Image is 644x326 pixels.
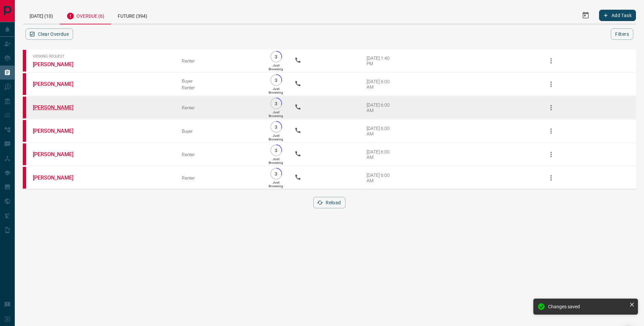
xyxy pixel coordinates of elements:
[25,28,73,40] button: Clear Overdue
[182,85,258,90] div: Renter
[548,304,627,309] div: Changes saved
[269,157,283,165] p: Just Browsing
[367,79,395,90] div: [DATE] 6:00 AM
[33,61,83,68] a: [PERSON_NAME]
[274,101,279,106] p: 3
[274,148,279,153] p: 3
[313,197,345,208] button: Reload
[274,124,279,129] p: 3
[33,81,83,87] a: [PERSON_NAME]
[182,78,258,84] div: Buyer
[611,28,633,40] button: Filters
[33,151,83,157] a: [PERSON_NAME]
[269,87,283,94] p: Just Browsing
[367,149,395,160] div: [DATE] 6:00 AM
[23,50,26,72] div: property.ca
[182,58,258,64] div: Renter
[33,128,83,134] a: [PERSON_NAME]
[23,73,26,95] div: property.ca
[60,7,111,24] div: Overdue (6)
[367,56,395,66] div: [DATE] 1:40 PM
[269,181,283,188] p: Just Browsing
[182,105,258,110] div: Renter
[599,10,636,21] button: Add Task
[182,128,258,134] div: Buyer
[23,7,60,24] div: [DATE] (10)
[578,7,594,23] button: Select Date Range
[274,54,279,59] p: 3
[274,171,279,176] p: 3
[367,126,395,136] div: [DATE] 6:00 AM
[274,78,279,83] p: 3
[33,175,83,181] a: [PERSON_NAME]
[269,134,283,141] p: Just Browsing
[367,173,395,183] div: [DATE] 6:00 AM
[23,120,26,142] div: property.ca
[269,110,283,118] p: Just Browsing
[23,167,26,189] div: property.ca
[33,104,83,111] a: [PERSON_NAME]
[111,7,154,24] div: Future (394)
[269,64,283,71] p: Just Browsing
[182,152,258,157] div: Renter
[182,175,258,181] div: Renter
[23,143,26,165] div: property.ca
[23,97,26,118] div: property.ca
[367,102,395,113] div: [DATE] 6:00 AM
[33,54,172,59] span: Viewing Request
